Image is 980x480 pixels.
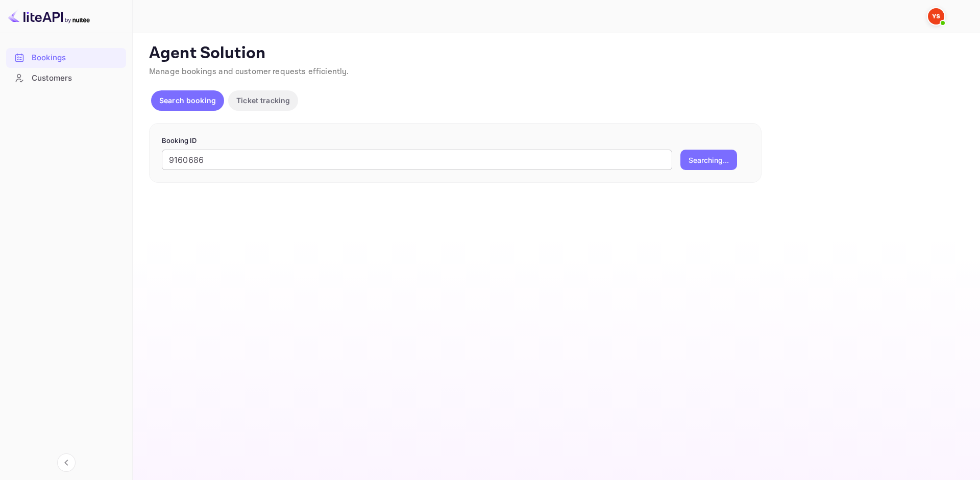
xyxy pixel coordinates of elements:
a: Customers [6,68,126,87]
button: Searching... [680,150,737,170]
div: Customers [6,68,126,88]
p: Ticket tracking [236,95,290,106]
div: Bookings [32,52,121,64]
img: LiteAPI logo [8,8,90,25]
input: Enter Booking ID (e.g., 63782194) [162,150,672,170]
span: Manage bookings and customer requests efficiently. [149,66,349,77]
a: Bookings [6,48,126,67]
p: Booking ID [162,136,749,146]
img: Yandex Support [928,8,944,25]
button: Collapse navigation [57,453,76,472]
p: Search booking [159,95,216,106]
div: Bookings [6,48,126,68]
div: Customers [32,73,121,84]
p: Agent Solution [149,43,962,64]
